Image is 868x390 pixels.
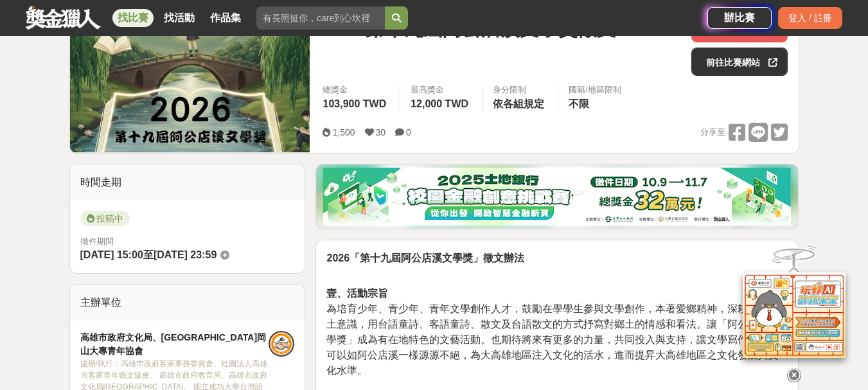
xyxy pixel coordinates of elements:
[707,7,772,29] a: 辦比賽
[700,123,725,142] span: 分享至
[493,98,544,109] span: 依各組規定
[569,84,621,96] div: 國籍/地區限制
[143,249,154,260] span: 至
[493,84,547,96] div: 身分限制
[691,48,788,76] a: 前往比賽網站
[411,98,468,109] span: 12,000 TWD
[332,127,355,137] span: 1,500
[80,249,143,260] span: [DATE] 15:00
[406,127,411,137] span: 0
[205,9,246,27] a: 作品集
[376,127,386,137] span: 30
[326,288,388,299] strong: 壹、活動宗旨
[569,98,589,109] span: 不限
[112,9,154,27] a: 找比賽
[326,253,524,263] strong: 2026「第十九屆阿公店溪文學獎」徵文辦法
[323,84,389,96] span: 總獎金
[80,211,130,226] span: 投稿中
[411,84,472,96] span: 最高獎金
[80,331,269,358] div: 高雄市政府文化局、[GEOGRAPHIC_DATA]岡山大專青年協會
[159,9,200,27] a: 找活動
[70,285,305,321] div: 主辦單位
[80,236,114,246] span: 徵件期間
[326,303,779,376] span: 為培育少年、青少年、青年文學創作人才，鼓勵在學學生參與文學創作，本著愛鄉精神，深耕熱愛鄉土意識，用台語童詩、客語童詩、散文及台語散文的方式抒寫對鄉土的情感和看法。讓「阿公店溪文學獎」成為有在地特...
[70,4,310,152] img: Cover Image
[323,98,386,109] span: 103,900 TWD
[778,7,842,29] div: 登入 / 註冊
[154,249,217,260] span: [DATE] 23:59
[323,168,791,226] img: d20b4788-230c-4a26-8bab-6e291685a538.png
[743,272,846,358] img: d2146d9a-e6f6-4337-9592-8cefde37ba6b.png
[256,6,385,30] input: 有長照挺你，care到心坎裡！青春出手，拍出照顧 影音徵件活動
[70,164,305,200] div: 時間走期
